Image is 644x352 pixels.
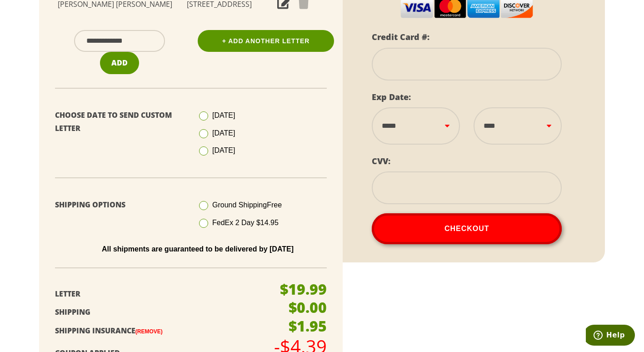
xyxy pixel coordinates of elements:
[280,282,327,297] p: $19.99
[100,52,139,74] button: Add
[111,58,128,68] span: Add
[372,91,411,102] label: Exp Date:
[372,31,429,42] label: Credit Card #:
[586,325,635,347] iframe: Opens a widget where you can find more information
[289,300,327,315] p: $0.00
[55,324,280,337] p: Shipping Insurance
[212,219,279,226] span: FedEx 2 Day $14.95
[55,306,280,319] p: Shipping
[267,201,282,209] span: Free
[55,287,280,301] p: Letter
[289,319,327,333] p: $1.95
[135,328,163,335] a: (Remove)
[55,198,184,211] p: Shipping Options
[372,213,562,244] button: Checkout
[212,111,235,119] span: [DATE]
[62,245,334,253] p: All shipments are guaranteed to be delivered by [DATE]
[198,30,334,52] a: + Add Another Letter
[212,129,235,137] span: [DATE]
[372,156,390,166] label: CVV:
[212,146,235,154] span: [DATE]
[55,109,184,135] p: Choose Date To Send Custom Letter
[212,201,282,209] span: Ground Shipping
